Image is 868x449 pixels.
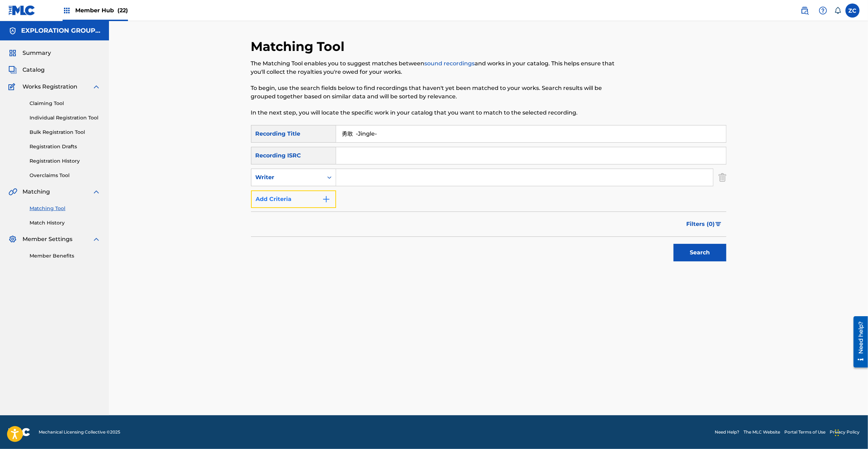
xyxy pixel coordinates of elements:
a: Privacy Policy [830,429,860,435]
p: The Matching Tool enables you to suggest matches between and works in your catalog. This helps en... [251,59,617,76]
img: filter [715,222,721,226]
p: To begin, use the search fields below to find recordings that haven't yet been matched to your wo... [251,84,617,101]
img: Matching [8,188,17,196]
a: Portal Terms of Use [784,429,825,435]
img: search [801,6,809,15]
a: Registration Drafts [30,143,101,150]
img: MLC Logo [8,5,36,15]
span: Member Settings [22,235,72,243]
span: Member Hub [75,6,128,14]
img: Accounts [8,27,17,35]
span: (22) [117,7,128,14]
img: Catalog [8,66,17,74]
img: expand [92,235,101,243]
div: Drag [835,422,839,443]
iframe: Resource Center [848,314,868,370]
a: Claiming Tool [30,100,101,107]
span: Filters ( 0 ) [687,220,715,228]
a: Need Help? [715,429,739,435]
button: Add Criteria [251,190,336,208]
a: Public Search [798,4,812,18]
a: Registration History [30,157,101,165]
img: help [819,6,827,15]
span: Works Registration [22,83,77,91]
img: 9d2ae6d4665cec9f34b9.svg [322,195,330,203]
a: SummarySummary [8,49,51,57]
h2: Matching Tool [251,39,348,54]
a: Individual Registration Tool [30,114,101,122]
a: CatalogCatalog [8,66,45,74]
iframe: Chat Widget [833,415,868,449]
a: Match History [30,219,101,227]
p: In the next step, you will locate the specific work in your catalog that you want to match to the... [251,109,617,117]
div: User Menu [846,4,860,18]
a: The MLC Website [744,429,780,435]
img: expand [92,188,101,196]
a: Member Benefits [30,252,101,260]
button: Search [674,244,726,261]
span: Matching [22,188,50,196]
h5: EXPLORATION GROUP LLC [21,27,101,35]
div: Writer [256,173,319,182]
form: Search Form [251,125,726,265]
div: Notifications [834,7,841,14]
span: Summary [22,49,51,57]
span: Catalog [22,66,45,74]
img: Top Rightsholders [63,6,71,15]
a: Matching Tool [30,205,101,212]
a: sound recordings [425,60,475,67]
a: Overclaims Tool [30,172,101,179]
img: logo [8,428,30,436]
img: Summary [8,49,17,57]
span: Mechanical Licensing Collective © 2025 [39,429,120,435]
div: Help [816,4,830,18]
img: Member Settings [8,235,17,243]
button: Filters (0) [682,215,726,233]
a: Bulk Registration Tool [30,129,101,136]
img: expand [92,83,101,91]
img: Delete Criterion [719,169,726,186]
img: Works Registration [8,83,18,91]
